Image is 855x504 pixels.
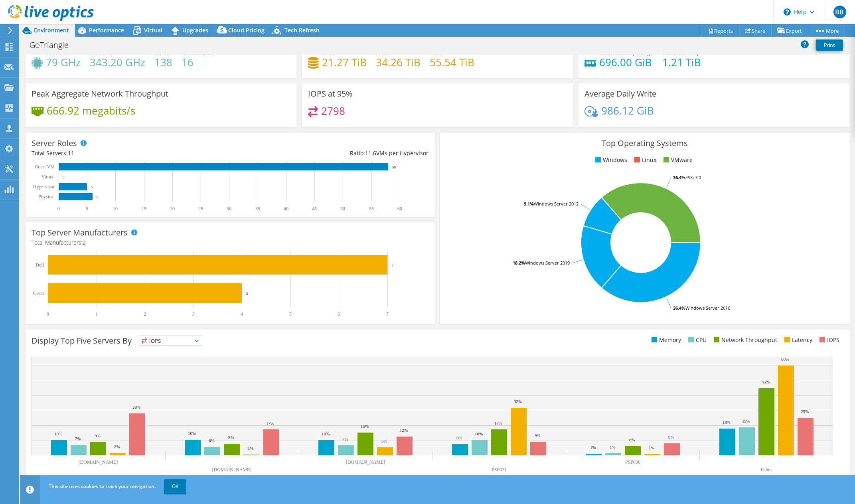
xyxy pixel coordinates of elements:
[46,58,81,67] h4: 79 GHz
[650,336,681,344] li: Memory
[808,24,845,37] a: More
[246,291,248,296] text: 4
[95,311,98,317] text: 1
[369,206,374,211] text: 55
[673,174,685,180] tspan: 36.4%
[312,206,317,211] text: 45
[113,206,118,211] text: 10
[266,421,274,425] text: 17%
[54,431,62,436] text: 10%
[36,262,44,268] text: Dell
[801,409,809,414] text: 25%
[381,439,387,443] text: 5%
[686,336,707,344] li: CPU
[535,433,541,438] text: 9%
[376,58,421,67] h4: 34.26 TiB
[32,149,230,158] div: Total Servers:
[241,311,243,317] text: 4
[784,8,791,16] svg: \n
[629,437,635,442] text: 6%
[742,419,750,423] text: 19%
[430,58,474,67] h4: 55.54 TiB
[33,184,55,190] text: Hypervisor
[182,26,208,34] span: Upgrades
[47,106,135,115] h4: 666.92 megabits/s
[91,185,93,189] text: 5
[255,206,260,211] text: 35
[593,156,627,164] li: Windows
[771,24,808,37] a: Export
[833,6,846,18] span: BB
[762,379,770,384] text: 45%
[492,467,507,472] text: PSP021
[346,459,385,465] text: [DOMAIN_NAME]
[97,195,99,199] text: 6
[47,311,49,317] text: 0
[781,357,789,362] text: 60%
[32,89,168,98] h3: Peak Aggregate Network Throughput
[284,206,288,211] text: 40
[342,437,348,441] text: 7%
[661,156,693,164] li: VMware
[142,206,146,211] text: 15
[230,149,429,158] div: Ratio: VMs per Hypervisor
[209,438,215,443] text: 6%
[228,26,265,34] span: Cloud Pricing
[132,405,140,409] text: 28%
[739,24,772,37] a: Share
[397,206,402,211] text: 60
[701,24,739,37] a: Reports
[32,238,428,247] h4: Total Manufacturers:
[632,156,656,164] li: Linux
[685,305,730,311] tspan: Windows Server 2016
[625,459,640,465] text: PSP036
[712,336,777,344] li: Network Throughput
[321,107,345,115] h4: 2798
[649,445,655,450] text: 1%
[284,26,320,34] span: Tech Refresh
[610,445,616,449] text: 1%
[89,26,124,34] span: Performance
[57,206,60,211] text: 0
[322,58,367,67] h4: 21.27 TiB
[723,420,731,425] text: 18%
[144,311,146,317] text: 2
[816,40,843,51] a: Print
[154,58,172,67] h4: 138
[79,459,118,465] text: [DOMAIN_NAME]
[95,433,101,438] text: 9%
[590,445,596,450] text: 1%
[601,106,654,115] h4: 986.12 GiB
[68,149,74,157] span: 11
[525,260,570,266] tspan: Windows Server 2019
[524,201,534,207] tspan: 9.1%
[322,431,330,436] text: 10%
[782,336,812,344] li: Latency
[494,421,502,425] text: 17%
[340,206,345,211] text: 50
[33,291,44,296] text: Cisco
[212,467,252,472] text: [DOMAIN_NAME]
[86,206,88,211] text: 5
[391,263,394,267] text: 7
[182,58,214,67] h4: 16
[144,26,162,34] span: Virtual
[673,305,685,311] tspan: 36.4%
[34,26,69,34] span: Environment
[26,41,81,49] h1: GoTriangle
[817,336,839,344] li: IOPS
[761,467,772,472] text: Other
[456,435,462,440] text: 8%
[75,436,81,441] text: 7%
[188,431,196,436] text: 10%
[248,446,254,451] text: 1%
[514,399,522,404] text: 32%
[90,58,145,67] h4: 343.20 GHz
[41,174,55,180] text: Virtual
[164,479,186,494] a: OK
[198,206,203,211] text: 25
[386,311,389,317] text: 7
[227,206,231,211] text: 30
[35,164,55,170] text: Guest VM
[338,311,340,317] text: 6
